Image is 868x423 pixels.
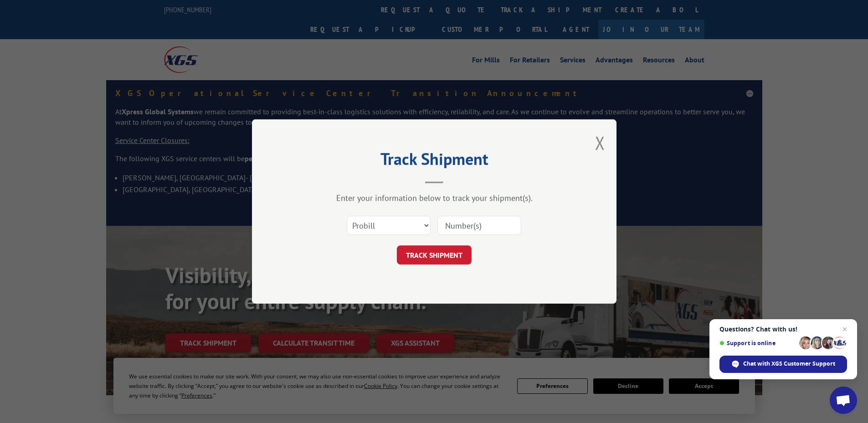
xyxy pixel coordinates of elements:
[595,131,605,155] button: Close modal
[298,153,571,170] h2: Track Shipment
[719,340,796,347] span: Support is online
[719,326,847,333] span: Questions? Chat with us!
[298,193,571,203] div: Enter your information below to track your shipment(s).
[743,360,835,368] span: Chat with XGS Customer Support
[437,216,521,235] input: Number(s)
[830,387,857,414] a: Open chat
[397,245,472,265] button: TRACK SHIPMENT
[719,356,847,373] span: Chat with XGS Customer Support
